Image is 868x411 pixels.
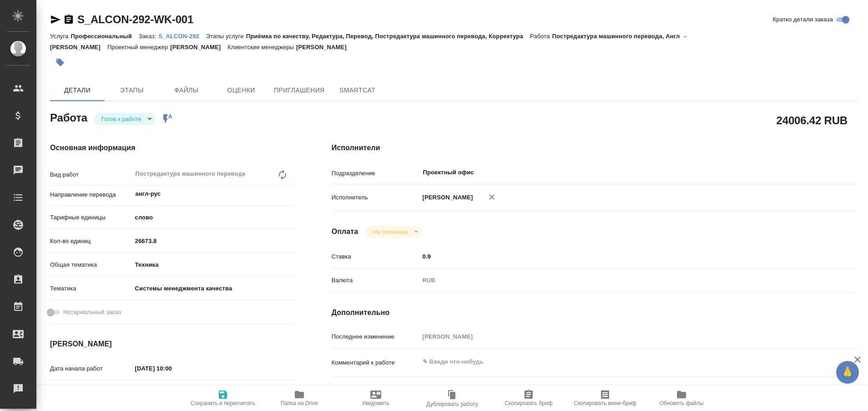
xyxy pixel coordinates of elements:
p: Валюта [332,276,419,285]
div: RUB [419,273,814,288]
span: Оценки [219,85,263,96]
button: Уведомить [338,386,414,411]
button: Добавить тэг [50,52,70,72]
h4: Основная информация [50,142,295,153]
button: Дублировать работу [414,386,490,411]
p: [PERSON_NAME] [170,44,227,51]
p: Дата начала работ [50,364,132,373]
button: Готов к работе [99,115,144,123]
a: S_ALCON-292 [158,32,206,40]
span: Сохранить и пересчитать [191,400,255,406]
button: 🙏 [836,361,859,384]
input: Пустое поле [419,330,814,343]
p: Ставка [332,252,419,261]
span: Папка на Drive [281,400,318,406]
h2: Работа [50,109,87,125]
p: Проектный менеджер [107,44,170,51]
p: Заказ: [139,33,158,40]
button: Скопировать бриф [490,386,567,411]
h4: [PERSON_NAME] [50,339,295,350]
div: Готов к работе [94,113,155,125]
h2: 24006.42 RUB [777,112,848,128]
button: Не оплачена [370,228,410,236]
div: Системы менеджмента качества [132,281,295,296]
div: слово [132,210,295,225]
a: S_ALCON-292-WK-001 [77,13,193,25]
h4: Дополнительно [332,307,858,318]
button: Папка на Drive [261,386,338,411]
button: Скопировать ссылку [63,14,74,25]
span: Приглашения [274,85,325,96]
button: Open [809,172,811,173]
button: Удалить исполнителя [482,187,502,207]
span: Обновить файлы [660,400,704,406]
p: Этапы услуги [206,33,246,40]
input: ✎ Введи что-нибудь [132,362,212,375]
p: Тарифные единицы [50,213,132,222]
span: Скопировать мини-бриф [574,400,636,406]
input: ✎ Введи что-нибудь [132,234,295,248]
span: SmartCat [336,85,379,96]
span: Нотариальный заказ [63,308,121,317]
p: S_ALCON-292 [158,33,206,40]
p: Направление перевода [50,190,132,199]
button: Скопировать ссылку для ЯМессенджера [50,14,61,25]
button: Скопировать мини-бриф [567,386,643,411]
input: ✎ Введи что-нибудь [419,250,814,263]
p: Комментарий к работе [332,358,419,367]
span: 🙏 [840,363,855,382]
span: Дублировать работу [426,401,478,407]
p: Приёмка по качеству, Редактура, Перевод, Постредактура машинного перевода, Корректура [246,33,530,40]
p: [PERSON_NAME] [296,44,353,51]
button: Сохранить и пересчитать [185,386,261,411]
p: Вид работ [50,170,132,179]
button: Open [290,193,292,195]
div: Техника [132,257,295,273]
h4: Оплата [332,226,358,237]
span: Скопировать бриф [505,400,552,406]
span: Этапы [110,85,154,96]
p: Исполнитель [332,193,419,202]
p: Кол-во единиц [50,237,132,246]
h4: Исполнители [332,142,858,153]
div: Готов к работе [365,226,421,238]
p: Тематика [50,284,132,293]
p: Клиентские менеджеры [227,44,296,51]
p: Профессиональный [71,33,138,40]
span: Файлы [165,85,208,96]
button: Обновить файлы [643,386,720,411]
p: [PERSON_NAME] [419,193,473,202]
p: Общая тематика [50,260,132,269]
p: Последнее изменение [332,332,419,341]
span: Уведомить [362,400,389,406]
p: Работа [530,33,552,40]
p: Услуга [50,33,71,40]
span: Кратко детали заказа [773,15,833,24]
p: Подразделение [332,169,419,178]
span: Детали [56,85,99,96]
